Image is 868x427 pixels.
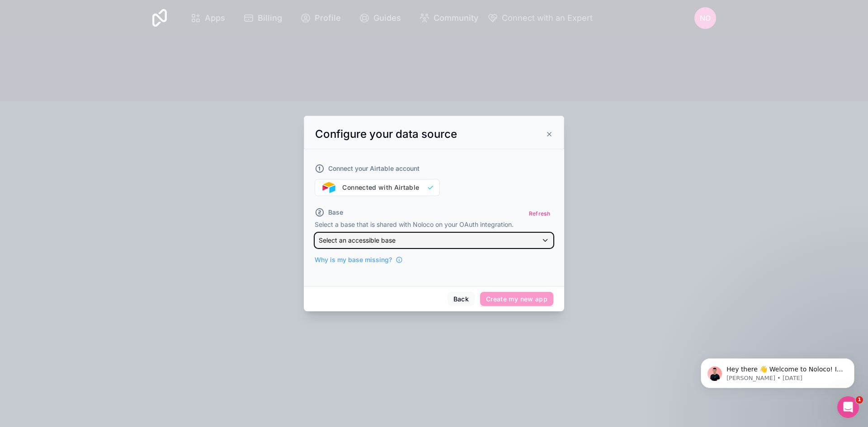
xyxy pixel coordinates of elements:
span: Connect your Airtable account [328,164,420,173]
iframe: Intercom notifications message [687,339,868,403]
span: Why is my base missing? [315,255,392,264]
span: Select an accessible base [319,236,396,244]
p: Select a base that is shared with Noloco on your OAuth integration. [315,220,553,229]
span: 1 [856,396,863,404]
a: Why is my base missing? [315,255,403,264]
span: Configure your data source [315,127,457,141]
button: Refresh [526,207,553,220]
span: Base [328,208,343,217]
iframe: Intercom live chat [837,396,859,418]
button: Select an accessible base [315,233,553,248]
button: Back [448,292,475,306]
